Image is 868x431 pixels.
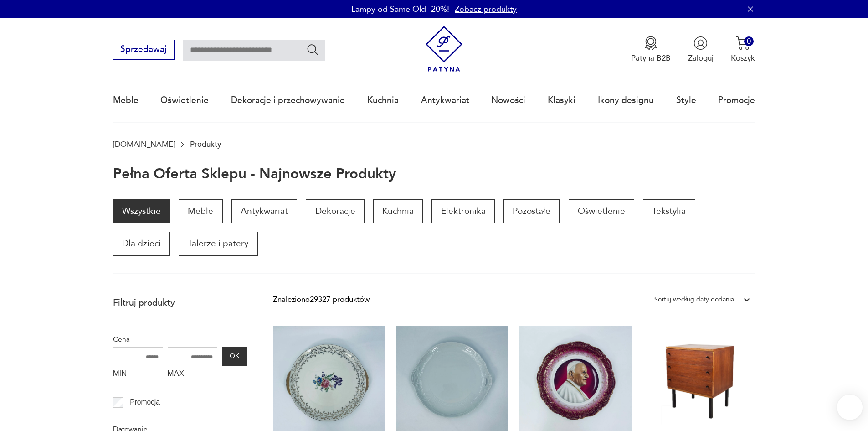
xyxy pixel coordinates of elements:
[455,4,517,15] a: Zobacz produkty
[113,297,247,309] p: Filtruj produkty
[598,79,654,121] a: Ikony designu
[113,199,170,223] a: Wszystkie
[421,79,469,121] a: Antykwariat
[113,366,163,384] label: MIN
[744,36,754,46] div: 0
[693,36,708,50] img: Ikonka użytkownika
[113,79,139,121] a: Meble
[113,47,175,54] a: Sprzedawaj
[631,53,671,63] p: Patyna B2B
[643,199,695,223] a: Tekstylia
[351,4,449,15] p: Lampy od Same Old -20%!
[731,53,755,63] p: Koszyk
[179,232,257,255] a: Talerze i patery
[113,333,247,345] p: Cena
[113,166,396,182] h1: Pełna oferta sklepu - najnowsze produkty
[631,36,671,63] button: Patyna B2B
[231,79,345,121] a: Dekoracje i przechowywanie
[503,199,560,223] a: Pozostałe
[736,36,750,50] img: Ikona koszyka
[222,347,247,366] button: OK
[421,26,467,72] img: Patyna - sklep z meblami i dekoracjami vintage
[676,79,696,121] a: Style
[190,140,221,149] p: Produkty
[431,199,494,223] a: Elektronika
[654,294,734,306] div: Sortuj według daty dodania
[306,199,364,223] a: Dekoracje
[160,79,209,121] a: Oświetlenie
[548,79,575,121] a: Klasyki
[569,199,634,223] a: Oświetlenie
[718,79,755,121] a: Promocje
[631,36,671,63] a: Ikona medaluPatyna B2B
[688,36,714,63] button: Zaloguj
[130,396,160,408] p: Promocja
[306,43,319,56] button: Szukaj
[688,53,714,63] p: Zaloguj
[491,79,525,121] a: Nowości
[837,395,863,420] iframe: Smartsupp widget button
[273,294,370,306] div: Znaleziono 29327 produktów
[231,199,297,223] a: Antykwariat
[113,232,170,255] a: Dla dzieci
[373,199,423,223] a: Kuchnia
[168,366,218,384] label: MAX
[731,36,755,63] button: 0Koszyk
[644,36,658,50] img: Ikona medalu
[113,140,175,149] a: [DOMAIN_NAME]
[367,79,399,121] a: Kuchnia
[179,199,222,223] a: Meble
[113,40,175,60] button: Sprzedawaj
